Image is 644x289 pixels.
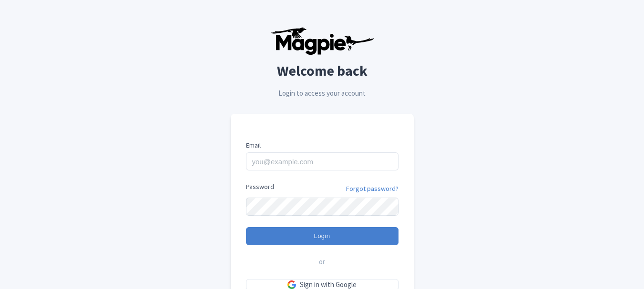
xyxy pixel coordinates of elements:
label: Email [246,140,399,150]
p: Login to access your account [231,88,414,99]
a: Forgot password? [346,184,399,194]
img: google.svg [287,280,296,289]
input: Login [246,227,399,245]
h2: Welcome back [231,63,414,79]
img: logo-ab69f6fb50320c5b225c76a69d11143b.png [268,27,376,55]
label: Password [246,182,274,192]
input: you@example.com [246,152,399,170]
span: or [319,257,325,268]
